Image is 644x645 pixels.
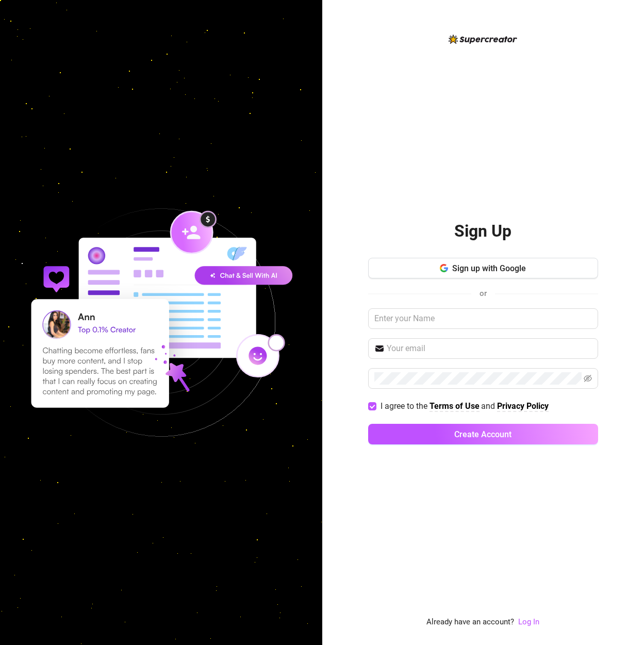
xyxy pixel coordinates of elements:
[387,342,592,355] input: Your email
[368,308,598,329] input: Enter your Name
[497,401,549,411] strong: Privacy Policy
[518,617,539,626] a: Log In
[381,401,430,411] span: I agree to the
[368,424,598,444] button: Create Account
[452,263,526,273] span: Sign up with Google
[584,374,592,383] span: eye-invisible
[368,258,598,278] button: Sign up with Google
[426,616,514,629] span: Already have an account?
[480,289,487,298] span: or
[430,401,480,412] a: Terms of Use
[454,221,511,242] h2: Sign Up
[497,401,549,412] a: Privacy Policy
[430,401,480,411] strong: Terms of Use
[481,401,497,411] span: and
[449,35,517,44] img: logo-BBDzfeDw.svg
[518,616,539,629] a: Log In
[454,429,511,439] span: Create Account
